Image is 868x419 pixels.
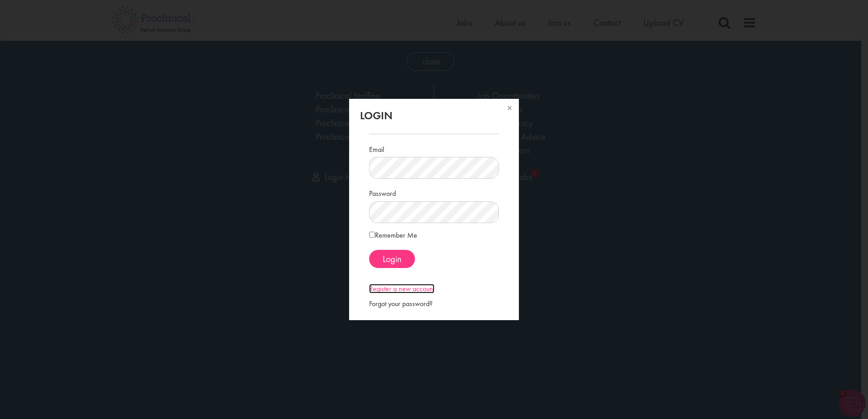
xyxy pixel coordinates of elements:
[369,185,396,199] label: Password
[369,250,415,268] button: Login
[369,141,384,155] label: Email
[369,230,417,241] label: Remember Me
[383,253,401,265] span: Login
[369,299,498,309] div: Forgot your password?
[360,110,508,122] h2: Login
[369,284,434,293] a: Register a new account
[369,232,375,238] input: Remember Me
